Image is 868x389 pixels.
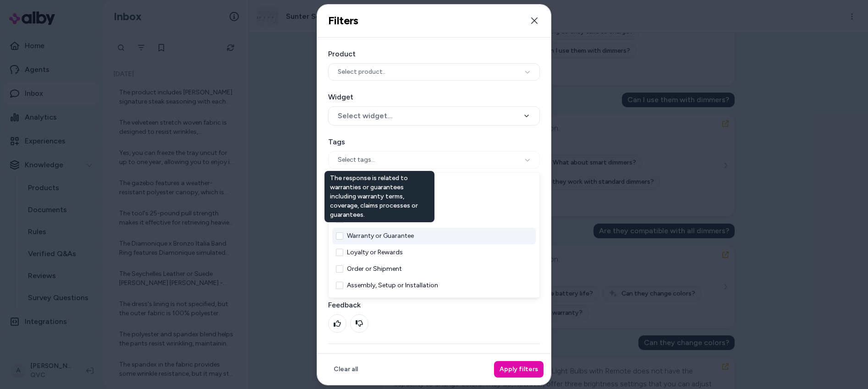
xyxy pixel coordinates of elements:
button: Refusal [347,214,368,224]
button: Clear all [328,361,363,378]
div: The response is related to warranties or guarantees including warranty terms, coverage, claims pr... [324,170,434,222]
button: Select widget... [328,106,540,125]
label: Product [328,48,540,59]
span: Select product.. [338,67,385,76]
label: Tags [328,136,540,147]
label: Widget [328,91,540,102]
button: Assembly, Setup or Installation [347,280,438,290]
button: Loyalty or Rewards [347,247,403,257]
button: Order or Shipment [347,264,402,273]
div: Select tags... [328,151,540,168]
button: Apply filters [494,361,544,378]
h2: Filters [328,14,358,27]
button: Warranty or Guarantee [347,231,414,240]
label: Feedback [328,299,540,310]
div: Suggestions [328,172,540,297]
